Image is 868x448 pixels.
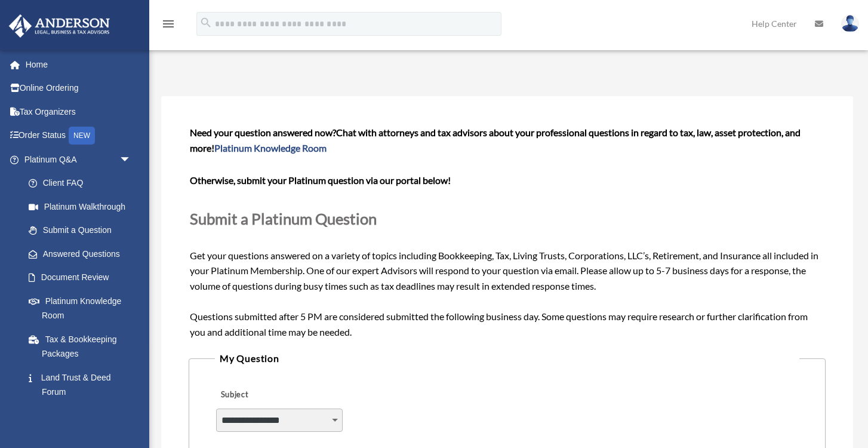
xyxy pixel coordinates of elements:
[161,17,176,31] i: menu
[17,242,149,266] a: Answered Questions
[8,148,149,171] a: Platinum Q&Aarrow_drop_down
[119,148,143,172] span: arrow_drop_down
[190,127,824,337] span: Get your questions answered on a variety of topics including Bookkeeping, Tax, Living Trusts, Cor...
[841,15,859,32] img: User Pic
[8,124,149,148] a: Order StatusNEW
[190,127,336,138] span: Need your question answered now?
[215,350,799,367] legend: My Question
[17,195,149,219] a: Platinum Walkthrough
[216,386,330,403] label: Subject
[199,16,213,29] i: search
[190,127,801,154] span: Chat with attorneys and tax advisors about your professional questions in regard to tax, law, ass...
[17,219,143,243] a: Submit a Question
[17,266,149,290] a: Document Review
[69,127,95,145] div: NEW
[190,174,451,186] b: Otherwise, submit your Platinum question via our portal below!
[17,171,149,195] a: Client FAQ
[17,289,149,327] a: Platinum Knowledge Room
[190,210,377,228] span: Submit a Platinum Question
[17,366,149,404] a: Land Trust & Deed Forum
[17,404,149,428] a: Portal Feedback
[8,53,149,76] a: Home
[17,327,149,366] a: Tax & Bookkeeping Packages
[161,21,176,31] a: menu
[8,100,149,124] a: Tax Organizers
[8,76,149,100] a: Online Ordering
[5,14,113,38] img: Anderson Advisors Platinum Portal
[214,142,327,154] a: Platinum Knowledge Room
